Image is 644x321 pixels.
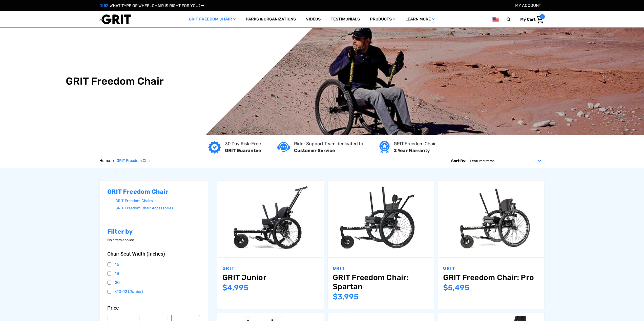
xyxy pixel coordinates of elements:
[107,279,200,286] a: 20
[333,292,359,301] span: $3,995
[443,273,539,282] a: GRIT Freedom Chair: Pro,$5,495.00
[66,75,164,87] h1: GRIT Freedom Chair
[107,288,200,295] a: <10-12 (Junior)
[516,14,545,25] a: Cart with 0 items
[222,283,248,292] span: $4,995
[294,140,363,147] p: Rider Support Team dedicated to
[536,16,544,23] img: Cart
[107,228,200,235] h2: Filter by
[107,251,165,257] span: Chair Seat Width (Inches)
[328,181,434,258] a: GRIT Freedom Chair: Spartan,$3,995.00
[99,158,110,163] span: Home
[222,273,319,282] a: GRIT Junior,$4,995.00
[301,11,326,28] a: Videos
[379,141,390,154] img: Year warranty
[107,188,200,195] h2: GRIT Freedom Chair
[326,11,365,28] a: Testimonials
[115,205,200,212] a: GRIT Freedom Chair Accessories
[99,14,131,24] img: GRIT All-Terrain Wheelchair and Mobility Equipment
[540,14,545,19] span: 0
[328,184,434,254] img: GRIT Freedom Chair: Spartan
[99,3,110,8] span: QUIZ:
[115,197,200,205] a: GRIT Freedom Chairs
[400,11,440,28] a: Learn More
[394,148,430,153] strong: 2 Year Warranty
[222,265,319,272] p: GRIT
[107,305,119,311] span: Price
[217,184,324,254] img: GRIT Junior: GRIT Freedom Chair all terrain wheelchair engineered specifically for kids
[117,158,152,164] a: GRIT Freedom Chair
[107,270,200,277] a: 18
[184,11,241,28] a: GRIT Freedom Chair
[451,157,466,165] label: Sort By:
[99,3,204,8] a: QUIZ:WHAT TYPE OF WHEELCHAIR IS RIGHT FOR YOU?
[394,140,436,147] p: GRIT Freedom Chair
[107,305,200,311] button: Price
[107,237,200,243] p: No filters applied
[277,142,290,152] img: Customer service
[117,158,152,163] span: GRIT Freedom Chair
[208,141,221,154] img: GRIT Guarantee
[492,16,498,22] img: us.png
[509,14,516,25] input: Search
[225,148,261,153] strong: GRIT Guarantee
[438,181,544,258] a: GRIT Freedom Chair: Pro,$5,495.00
[333,273,429,291] a: GRIT Freedom Chair: Spartan,$3,995.00
[438,184,544,254] img: GRIT Freedom Chair Pro: the Pro model shown including contoured Invacare Matrx seatback, Spinergy...
[217,181,324,258] a: GRIT Junior,$4,995.00
[99,158,110,164] a: Home
[365,11,400,28] a: Products
[241,11,301,28] a: Parks & Organizations
[107,261,200,268] a: 16
[443,283,469,292] span: $5,495
[515,3,541,8] a: Account
[520,17,535,22] span: My Cart
[443,265,539,272] p: GRIT
[107,251,200,257] button: Chair Seat Width (Inches)
[333,265,429,272] p: GRIT
[225,140,261,147] p: 30 Day Risk-Free
[294,148,335,153] strong: Customer Service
